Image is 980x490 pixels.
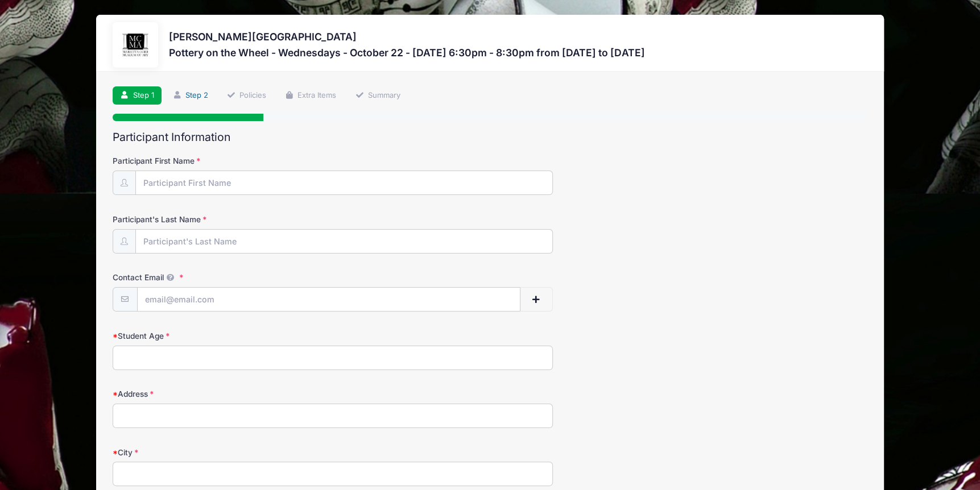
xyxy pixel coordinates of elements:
a: Summary [348,86,408,105]
label: Participant First Name [113,155,364,167]
a: Extra Items [278,86,344,105]
label: City [113,447,364,458]
label: Contact Email [113,272,364,283]
a: Step 2 [165,86,216,105]
h3: [PERSON_NAME][GEOGRAPHIC_DATA] [169,31,644,43]
a: Step 1 [113,86,162,105]
h2: Participant Information [113,131,867,144]
label: Participant's Last Name [113,214,364,225]
h3: Pottery on the Wheel - Wednesdays - October 22 - [DATE] 6:30pm - 8:30pm from [DATE] to [DATE] [169,47,644,59]
input: Participant First Name [135,171,553,195]
input: email@email.com [137,287,520,312]
label: Student Age [113,330,364,342]
label: Address [113,388,364,400]
input: Participant's Last Name [135,229,553,254]
a: Policies [219,86,274,105]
